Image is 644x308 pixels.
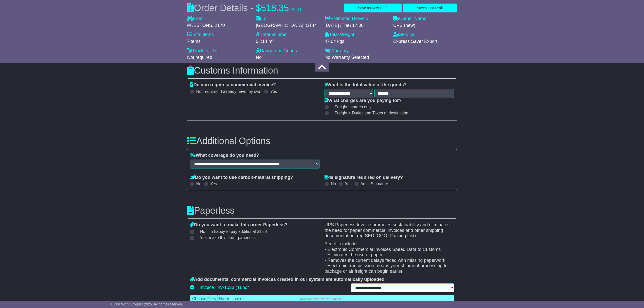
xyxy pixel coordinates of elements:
[190,222,288,228] label: Do you want to make this order Paperless?
[325,16,388,22] label: Estimated Delivery
[256,48,297,54] label: Dangerous Goods
[331,181,336,186] label: No
[190,295,454,304] a: Add documents for Carrier...
[325,82,407,88] label: What is the total value of the goods?
[393,39,457,44] div: Express Saver Export
[200,284,249,291] a: Invoice INV-1033 (1).pdf
[256,55,262,60] span: No
[187,3,301,13] div: Order Details -
[190,175,293,180] label: Do you want to use carbon-neutral shipping?
[403,4,457,12] button: Save Used Draft
[187,32,214,38] label: Total Items
[187,39,190,44] span: 7
[272,38,274,42] sup: 3
[194,235,256,240] label: Yes, make this order paperless
[325,32,354,38] label: Total Weight
[256,23,303,28] span: [GEOGRAPHIC_DATA]
[325,39,336,44] span: 47.04
[256,32,287,38] label: Total Volume
[393,16,426,22] label: Carrier Name
[110,302,183,306] span: © One World Courier 2025. All rights reserved.
[212,23,225,28] span: , 2170
[205,229,267,234] span: , I’m happy to pay additional $
[345,181,351,186] label: Yes
[325,48,349,54] label: Warranty
[335,111,408,115] span: Freight + Duties and Taxes at destination
[187,23,212,28] span: PRESTONS
[303,23,317,28] span: , ST44
[256,3,261,13] span: $
[291,7,301,12] span: AUD
[270,89,277,94] label: Yes
[187,39,251,44] div: items
[187,136,457,146] h3: Additional Options
[325,98,402,104] label: What charges are you paying for?
[187,65,457,76] h3: Customs Information
[190,153,259,158] label: What coverage do you need?
[256,39,267,44] span: 0.214
[337,39,344,44] span: kgs
[187,16,204,22] label: From
[210,181,217,186] label: Yes
[361,181,388,186] label: Adult Signature
[325,222,454,239] p: UPS Paperless Invoice promotes sustainability and eliminates the need for paper commercial invoic...
[325,23,388,28] div: [DATE] (Tue) 17:00
[196,89,261,94] label: Not required, I already have my own
[196,181,201,186] label: No
[187,48,219,54] label: Truck Tail Lift
[187,55,212,60] span: Not required
[190,277,384,282] label: Add documents, commercial invoices created in our system are automatically uploaded
[259,229,267,234] span: 15.4
[187,206,457,216] h3: Paperless
[200,229,267,234] span: No
[256,16,266,22] label: To
[190,82,276,88] label: Do you require a commercial invoice?
[393,23,457,28] div: UPS (new)
[269,39,274,44] span: m
[328,105,371,109] label: Freight charges only
[325,55,369,60] span: No Warranty Selected
[393,32,414,38] label: Service
[261,3,289,13] span: 518.35
[325,175,403,180] label: Is signature required on delivery?
[344,4,401,12] button: Save as New Draft
[325,241,454,274] p: Benefits include: - Electronic Commercial Invoices Speed Data to Customs - Eliminates the use of ...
